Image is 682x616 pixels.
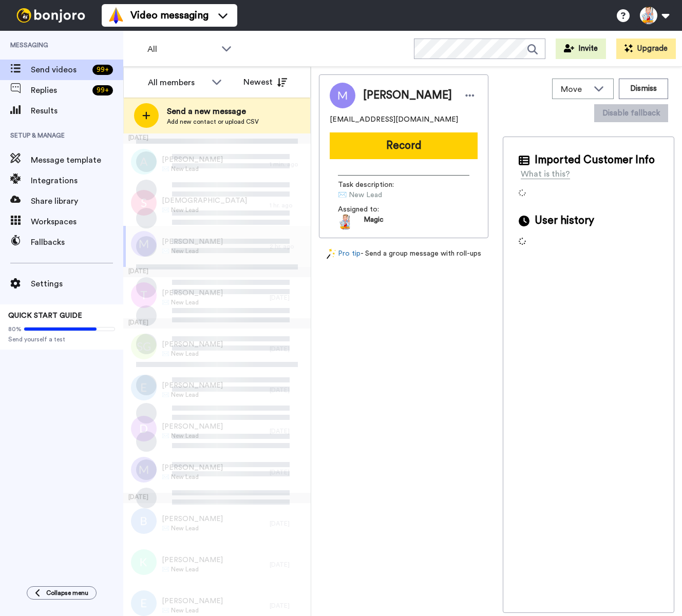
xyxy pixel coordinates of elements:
[330,114,458,125] span: [EMAIL_ADDRESS][DOMAIN_NAME]
[162,339,223,350] span: [PERSON_NAME]
[162,596,223,606] span: [PERSON_NAME]
[236,72,295,92] button: Newest
[131,416,157,441] img: d.png
[270,242,306,251] div: 2 hr. ago
[162,473,223,481] span: ✉️ New Lead
[162,380,223,391] span: [PERSON_NAME]
[162,432,223,440] span: ✉️ New Lead
[27,586,97,600] button: Collapse menu
[270,427,306,435] div: [DATE]
[130,8,209,23] span: Video messaging
[31,236,123,248] span: Fallbacks
[147,43,216,55] span: All
[162,288,223,298] span: [PERSON_NAME]
[162,421,223,432] span: [PERSON_NAME]
[131,549,157,575] img: k.png
[31,278,123,290] span: Settings
[162,555,223,565] span: [PERSON_NAME]
[162,165,223,173] span: ✉️ New Lead
[270,160,306,168] div: 1 min. ago
[46,589,88,597] span: Collapse menu
[31,84,88,97] span: Replies
[338,215,353,230] img: 15d1c799-1a2a-44da-886b-0dc1005ab79c-1524146106.jpg
[363,88,452,103] span: [PERSON_NAME]
[535,213,594,228] span: User history
[330,132,478,159] button: Record
[8,325,22,333] span: 80%
[31,105,123,117] span: Results
[270,561,306,569] div: [DATE]
[148,76,206,89] div: All members
[162,565,223,573] span: ✉️ New Lead
[270,386,306,394] div: [DATE]
[31,216,123,228] span: Workspaces
[327,248,336,259] img: magic-wand.svg
[330,83,355,108] img: Image of Manuela Danna
[131,375,157,400] img: e.png
[131,457,157,483] img: m.png
[270,345,306,353] div: [DATE]
[92,65,113,75] div: 99 +
[535,152,655,168] span: Imported Customer Info
[31,64,88,76] span: Send videos
[123,133,311,144] div: [DATE]
[162,514,223,524] span: [PERSON_NAME]
[561,83,589,95] span: Move
[8,335,115,343] span: Send yourself a test
[162,196,247,206] span: [DEMOGRAPHIC_DATA]
[131,508,157,534] img: b.png
[162,237,223,247] span: [PERSON_NAME]
[31,154,123,166] span: Message template
[131,149,157,175] img: a.png
[364,215,384,230] span: Magic
[270,201,306,209] div: 1 hr. ago
[594,104,668,122] button: Disable fallback
[162,298,223,306] span: ✉️ New Lead
[162,247,223,255] span: ✉️ New Lead
[270,468,306,476] div: [DATE]
[92,85,113,95] div: 99 +
[619,79,668,99] button: Dismiss
[123,493,311,503] div: [DATE]
[319,248,488,259] div: - Send a group message with roll-ups
[8,312,82,319] span: QUICK START GUIDE
[12,8,89,23] img: bj-logo-header-white.svg
[131,190,157,216] img: s.png
[338,204,410,215] span: Assigned to:
[167,105,259,118] span: Send a new message
[270,519,306,528] div: [DATE]
[31,195,123,207] span: Share library
[131,282,157,308] img: t.png
[131,231,157,257] img: m.png
[338,180,410,190] span: Task description :
[616,38,676,59] button: Upgrade
[521,168,570,180] div: What is this?
[270,294,306,302] div: [DATE]
[108,7,124,24] img: vm-color.svg
[162,350,223,358] span: ✉️ New Lead
[31,175,123,187] span: Integrations
[327,248,361,259] a: Pro tip
[162,155,223,165] span: [PERSON_NAME]
[338,190,435,200] span: ✉️ New Lead
[162,606,223,614] span: ✉️ New Lead
[123,318,311,329] div: [DATE]
[270,602,306,610] div: [DATE]
[162,391,223,399] span: ✉️ New Lead
[162,463,223,473] span: [PERSON_NAME]
[131,334,157,359] img: sg.png
[131,590,157,616] img: e.png
[162,206,247,214] span: ✉️ New Lead
[556,38,606,59] button: Invite
[162,524,223,532] span: ✉️ New Lead
[123,267,311,277] div: [DATE]
[167,118,259,126] span: Add new contact or upload CSV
